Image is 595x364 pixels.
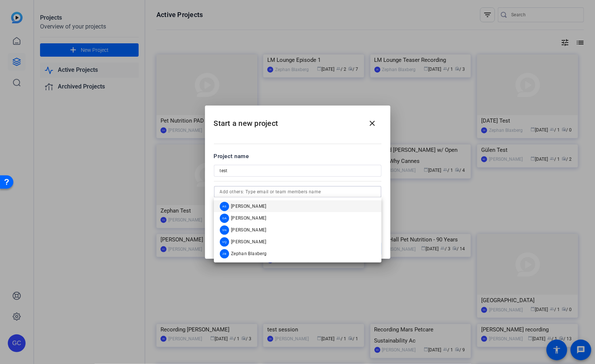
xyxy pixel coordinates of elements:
div: Project name [214,152,381,160]
span: Zephan Blaxberg [231,251,267,257]
input: Enter Project Name [220,166,376,175]
mat-icon: close [368,119,377,128]
input: Add others: Type email or team members name [220,187,376,196]
div: SN [220,226,229,235]
span: [PERSON_NAME] [231,227,267,233]
span: [PERSON_NAME] [231,215,267,221]
div: ZB [220,249,229,258]
h2: Start a new project [205,106,390,136]
div: VQ [220,237,229,247]
span: [PERSON_NAME] [231,203,267,209]
div: AS [220,202,229,211]
span: [PERSON_NAME] [231,239,267,245]
div: GA [220,214,229,223]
